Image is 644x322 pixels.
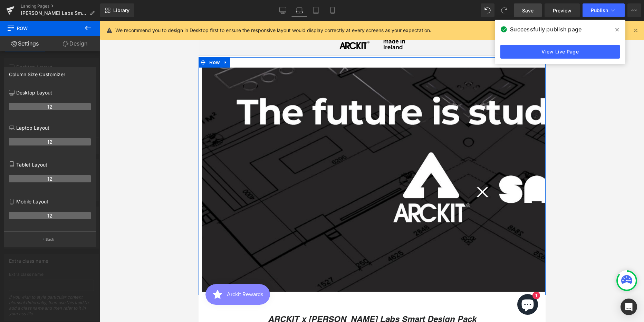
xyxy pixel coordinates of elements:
a: Mobile [324,3,341,17]
span: Save [522,7,534,14]
button: Undo [481,3,494,17]
div: Open Intercom Messenger [621,299,637,315]
a: Desktop [275,3,291,17]
p: Laptop Layout [9,124,91,131]
button: Publish [583,3,625,17]
a: View Live Page [500,45,620,59]
span: Successfully publish page [510,25,581,33]
a: Tablet [308,3,324,17]
p: Back [46,237,55,242]
th: 12 [9,175,91,182]
th: 12 [9,103,91,110]
a: Landing Pages [21,3,100,9]
p: Mobile Layout [9,198,91,205]
th: 12 [9,138,91,145]
button: More [627,3,641,17]
button: Back [4,231,96,247]
a: Preview [545,3,580,17]
span: Library [113,7,129,13]
th: 12 [9,212,91,219]
a: New Library [100,3,134,17]
p: Tablet Layout [9,161,91,168]
p: Desktop Layout [9,89,91,96]
inbox-online-store-chat: Shopify online store chat [317,273,342,296]
p: We recommend you to design in Desktop first to ensure the responsive layout would display correct... [115,27,431,34]
span: [PERSON_NAME] Labs Smart Design Pack [21,10,87,16]
span: Row [7,21,76,36]
iframe: Button to open loyalty program pop-up [7,263,71,284]
button: Redo [497,3,511,17]
a: Laptop [291,3,308,17]
span: Publish [591,8,608,13]
span: Preview [553,7,571,14]
a: Design [50,36,100,51]
div: Column Size Customizer [9,68,65,77]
